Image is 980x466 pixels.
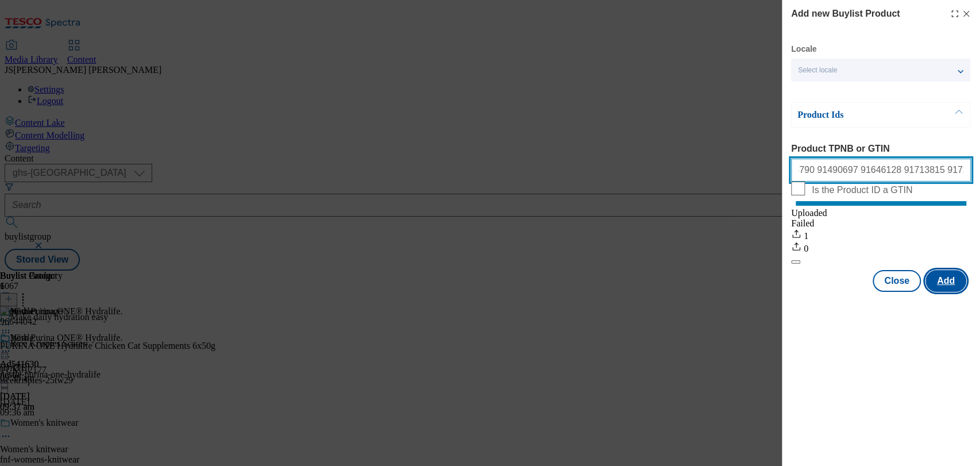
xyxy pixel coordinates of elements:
[873,270,921,292] button: Close
[791,208,971,218] div: Uploaded
[791,241,971,254] div: 0
[791,229,971,241] div: 1
[791,7,900,21] h4: Add new Buylist Product
[791,59,970,82] button: Select locale
[812,185,912,195] span: Is the Product ID a GTIN
[797,109,918,121] p: Product Ids
[791,218,971,229] div: Failed
[791,159,971,182] input: Enter 1 or 20 space separated Product TPNB or GTIN
[791,144,971,154] label: Product TPNB or GTIN
[798,66,837,75] span: Select locale
[791,46,816,52] label: Locale
[925,270,966,292] button: Add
